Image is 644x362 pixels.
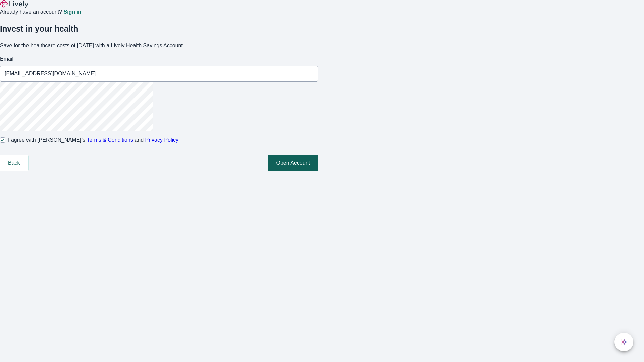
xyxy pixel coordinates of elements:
a: Privacy Policy [145,137,179,143]
a: Terms & Conditions [87,137,133,143]
button: chat [614,333,633,351]
span: I agree with [PERSON_NAME]’s and [8,136,178,144]
svg: Lively AI Assistant [621,339,627,345]
button: Open Account [268,155,318,171]
a: Sign in [63,9,81,15]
